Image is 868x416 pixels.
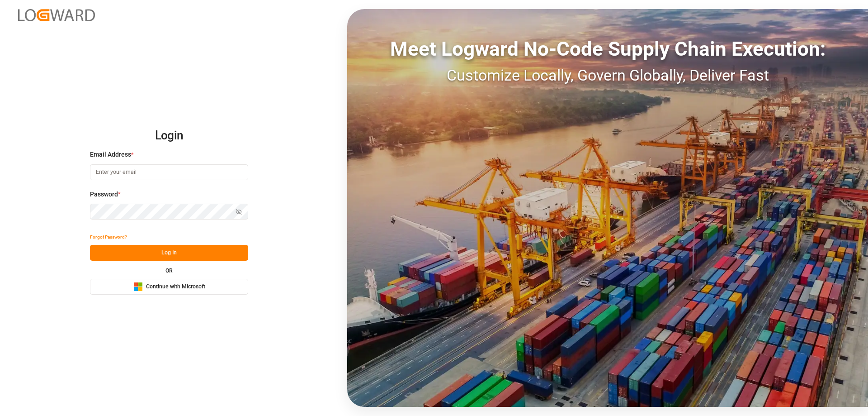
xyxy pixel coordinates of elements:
[90,279,248,295] button: Continue with Microsoft
[146,283,205,291] span: Continue with Microsoft
[90,121,248,150] h2: Login
[90,245,248,261] button: Log In
[165,268,173,273] small: OR
[90,190,118,199] span: Password
[347,34,868,64] div: Meet Logward No-Code Supply Chain Execution:
[90,229,127,245] button: Forgot Password?
[90,150,131,159] span: Email Address
[90,164,248,180] input: Enter your email
[347,64,868,87] div: Customize Locally, Govern Globally, Deliver Fast
[18,9,95,21] img: Logward_new_orange.png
